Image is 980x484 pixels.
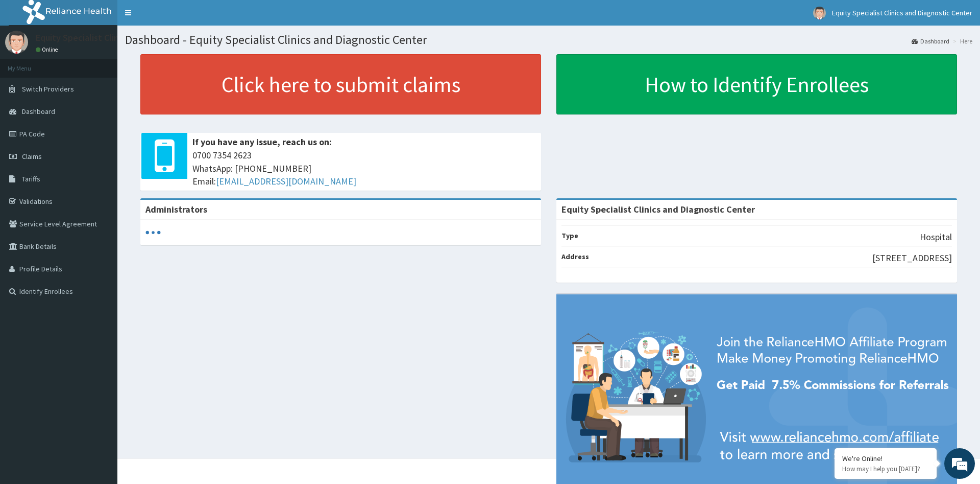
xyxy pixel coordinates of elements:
b: Address [561,252,589,261]
span: Tariffs [22,174,40,183]
a: Click here to submit claims [140,54,541,114]
h1: Dashboard - Equity Specialist Clinics and Diagnostic Center [125,33,972,47]
p: How may I help you today? [842,465,929,473]
span: 0700 7354 2623 WhatsApp: [PHONE_NUMBER] Email: [192,149,536,188]
b: If you have any issue, reach us on: [192,136,332,148]
a: Dashboard [912,37,949,45]
strong: Equity Specialist Clinics and Diagnostic Center [561,203,755,215]
svg: audio-loading [145,225,161,240]
span: Switch Providers [22,84,74,94]
p: Equity Specialist Clinics and Diagnostic Center [36,33,220,42]
p: Hospital [920,231,952,244]
span: Equity Specialist Clinics and Diagnostic Center [832,8,972,17]
div: We're Online! [842,454,929,463]
b: Type [561,231,578,240]
a: [EMAIL_ADDRESS][DOMAIN_NAME] [216,175,356,187]
span: Claims [22,152,42,161]
a: How to Identify Enrollees [556,54,957,114]
b: Administrators [145,203,207,215]
p: [STREET_ADDRESS] [872,251,952,265]
span: Dashboard [22,107,55,116]
img: User Image [5,31,28,54]
li: Here [950,37,972,45]
img: User Image [813,7,826,19]
a: Online [36,46,60,53]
